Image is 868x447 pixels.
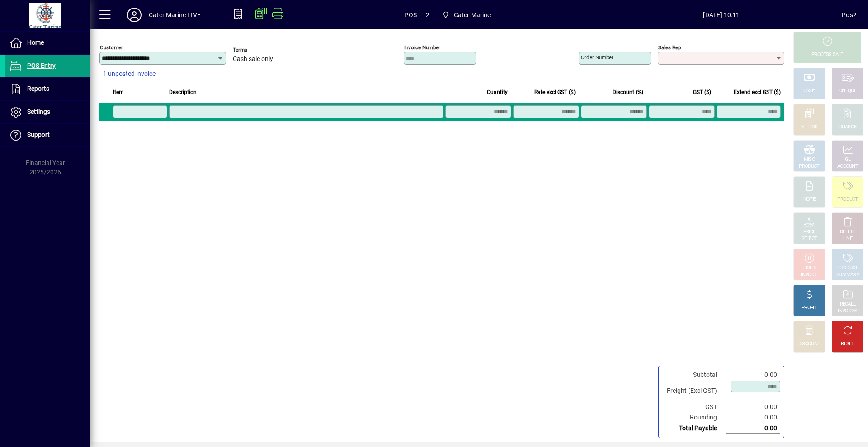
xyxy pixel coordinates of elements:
div: PRICE [803,229,816,235]
div: PRODUCT [837,196,858,203]
a: Home [5,32,90,54]
span: POS Entry [27,62,56,69]
mat-label: Sales rep [658,44,681,51]
div: EFTPOS [801,124,818,131]
div: ACCOUNT [837,163,858,170]
mat-label: Order number [581,54,613,61]
a: Settings [5,101,90,123]
span: POS [404,8,417,22]
div: DISCOUNT [798,341,820,348]
span: Rate excl GST ($) [534,87,576,97]
mat-label: Customer [100,44,123,51]
div: DELETE [840,229,855,235]
span: 1 unposted invoice [103,69,156,79]
div: MISC [804,156,815,163]
div: HOLD [803,265,815,272]
div: PROCESS SALE [811,52,843,58]
span: Extend excl GST ($) [734,87,781,97]
div: INVOICES [838,308,857,315]
mat-label: Invoice number [404,44,440,51]
div: INVOICE [801,272,817,278]
div: PRODUCT [837,265,858,272]
span: Description [169,87,197,97]
td: Total Payable [662,423,726,434]
div: SELECT [802,235,817,242]
span: Settings [27,108,50,115]
td: Freight (Excl GST) [662,380,726,402]
div: Pos2 [842,8,857,22]
span: Cater Marine [454,8,491,22]
div: PROFIT [802,305,817,311]
div: CASH [803,88,815,94]
div: Cater Marine LIVE [149,8,201,22]
td: Rounding [662,412,726,423]
td: 0.00 [726,402,780,412]
span: Reports [27,85,49,92]
div: CHEQUE [839,88,856,94]
span: [DATE] 10:11 [601,8,842,22]
span: Terms [233,47,287,53]
td: 0.00 [726,423,780,434]
div: GL [845,156,851,163]
a: Reports [5,78,90,100]
span: Cater Marine [439,7,495,23]
button: 1 unposted invoice [99,66,159,82]
span: Support [27,131,50,138]
td: Subtotal [662,370,726,380]
span: 2 [426,8,429,22]
div: CHARGE [839,124,857,131]
span: Quantity [487,87,508,97]
td: 0.00 [726,412,780,423]
button: Profile [120,7,149,23]
a: Support [5,124,90,146]
div: RESET [841,341,854,348]
div: LINE [843,235,852,242]
span: Item [113,87,124,97]
div: NOTE [803,196,815,203]
span: GST ($) [693,87,711,97]
div: SUMMARY [836,272,859,278]
div: PRODUCT [799,163,819,170]
div: RECALL [840,301,856,308]
span: Home [27,39,44,46]
td: 0.00 [726,370,780,380]
td: GST [662,402,726,412]
span: Cash sale only [233,56,273,63]
span: Discount (%) [613,87,643,97]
